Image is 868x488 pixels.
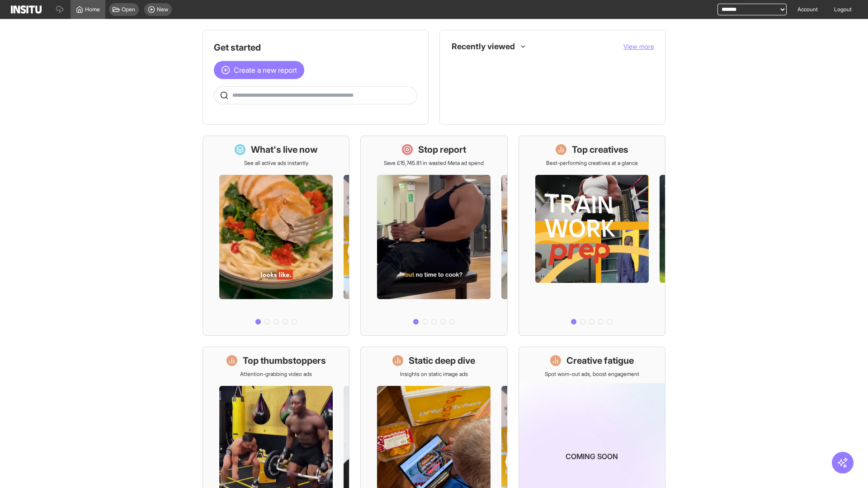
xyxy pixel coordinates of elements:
[85,6,100,13] span: Home
[244,160,308,167] p: See all active ads instantly
[157,6,168,13] span: New
[11,5,42,14] img: Logo
[623,42,654,50] span: View more
[623,42,654,51] button: View more
[384,160,484,167] p: Save £15,745.81 in wasted Meta ad spend
[360,136,507,336] a: Stop reportSave £15,745.81 in wasted Meta ad spend
[240,371,312,378] p: Attention-grabbing video ads
[418,143,466,156] h1: Stop report
[400,371,468,378] p: Insights on static image ads
[519,136,665,336] a: Top creativesBest-performing creatives at a glance
[243,354,326,367] h1: Top thumbstoppers
[572,143,628,156] h1: Top creatives
[203,136,349,336] a: What's live nowSee all active ads instantly
[251,143,318,156] h1: What's live now
[409,354,475,367] h1: Static deep dive
[546,160,638,167] p: Best-performing creatives at a glance
[214,61,304,79] button: Create a new report
[234,65,297,75] span: Create a new report
[122,6,135,13] span: Open
[214,41,417,54] h1: Get started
